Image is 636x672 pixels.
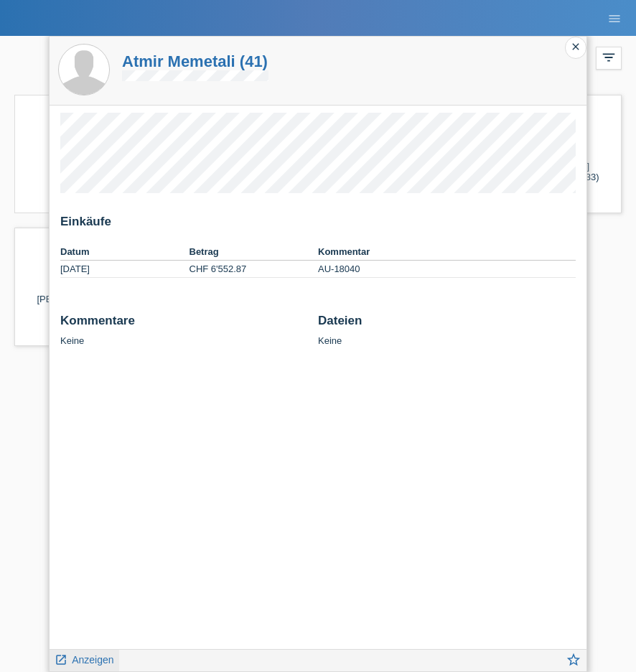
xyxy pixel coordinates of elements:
a: Atmir Memetali (41) [122,52,268,70]
i: filter_list [601,50,617,65]
div: Keine [318,314,576,346]
td: AU-18040 [318,261,576,278]
i: star_border [566,652,581,668]
a: star_border [566,653,581,671]
th: Datum [60,243,190,261]
a: launch Anzeigen [55,650,114,668]
span: Anzeigen [72,654,113,666]
th: Kommentar [318,243,576,261]
i: menu [607,11,622,26]
div: Keine [60,314,307,346]
h2: Dateien [318,314,576,335]
td: CHF 6'552.87 [190,261,319,278]
div: [PERSON_NAME] (57) [26,294,144,317]
a: menu [600,14,629,22]
i: launch [55,653,67,666]
i: close [570,41,581,52]
td: [DATE] [60,261,190,278]
th: Betrag [190,243,319,261]
h2: Einkäufe [60,215,576,236]
h2: Kommentare [60,314,307,335]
